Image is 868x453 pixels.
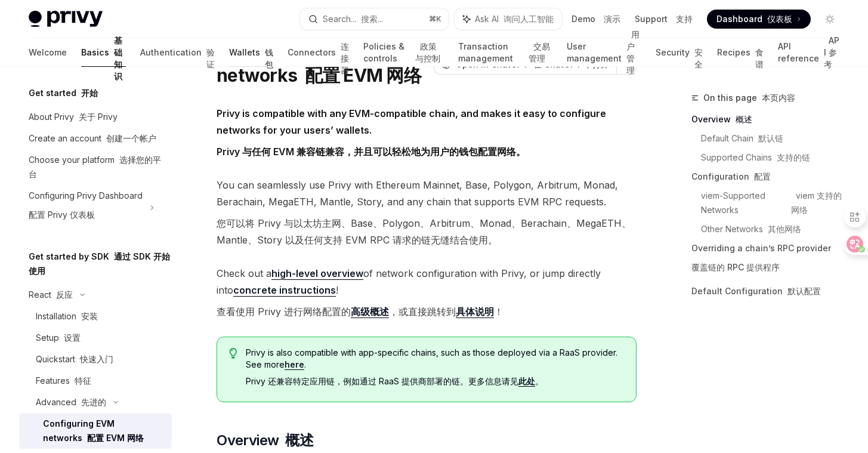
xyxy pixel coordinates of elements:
span: Ask AI [475,13,554,25]
div: React [29,288,73,302]
div: Search... [323,12,383,26]
a: Transaction management 交易管理 [458,38,552,67]
a: Installation 安装 [19,306,172,327]
button: Ask AI 询问人工智能 [455,8,562,30]
font: 安全 [694,47,703,69]
div: Choose your platform [29,153,165,181]
font: Privy 还兼容特定应用链，例如通过 RaaS 提供商部署的链。更多信息请见 。 [246,376,543,387]
a: 此处 [518,376,535,387]
a: API reference API 参考 [778,38,839,67]
font: 您可以将 Privy 与以太坊主网、Base、Polygon、Arbitrum、Monad、Berachain、MegaETH、Mantle、Story 以及任何支持 EVM RPC 请求的链无... [217,217,631,246]
a: About Privy 关于 Privy [19,106,172,128]
strong: Privy is compatible with any EVM-compatible chain, and makes it easy to configure networks for yo... [217,107,606,158]
a: Connectors 连接器 [288,38,349,67]
div: About Privy [29,110,118,124]
font: 本页内容 [762,93,795,103]
font: 用户管理 [626,29,640,75]
font: 连接器 [341,41,349,75]
span: Check out a of network configuration with Privy, or jump directly into ! [217,265,637,325]
a: high-level overview [271,267,363,280]
font: 验证 [206,47,215,69]
font: API 参考 [824,35,839,69]
a: Recipes 食谱 [717,38,764,67]
font: 支持 [676,14,693,24]
a: Configuration 配置 [691,167,849,186]
font: 配置 EVM 网络 [87,433,144,443]
a: Support 支持 [635,13,693,25]
a: Policies & controls 政策与控制 [363,38,444,67]
div: Configuring Privy Dashboard [29,189,143,227]
font: 快速入门 [80,354,113,364]
font: 配置 [754,171,771,181]
button: Search... 搜索...⌘K [300,8,449,30]
a: Quickstart 快速入门 [19,349,172,370]
font: Privy 与任何 EVM 兼容链兼容，并且可以轻松地为用户的钱包配置网络。 [217,146,526,158]
font: 配置 Privy 仪表板 [29,209,95,220]
a: 高级概述 [351,306,389,318]
a: Authentication 验证 [140,38,215,67]
div: Quickstart [36,352,113,366]
span: Dashboard [716,13,792,25]
div: Advanced [36,395,106,409]
a: User management 用户管理 [567,38,641,67]
a: Other Networks 其他网络 [701,220,849,239]
h5: Get started [29,86,98,100]
span: On this page [703,91,795,105]
a: Setup 设置 [19,327,172,349]
a: Default Chain 默认链 [701,129,849,148]
svg: Tip [229,348,237,359]
font: 关于 Privy [79,112,118,122]
a: Basics 基础知识 [81,38,126,67]
a: concrete instructions [233,284,336,297]
div: Configuring EVM networks [43,417,165,445]
a: Default Configuration 默认配置 [691,282,849,301]
h5: Get started by SDK [29,249,172,278]
a: Overview 概述 [691,110,849,129]
font: 基础知识 [114,35,122,81]
font: 搜索... [361,14,383,24]
font: 先进的 [81,397,106,407]
font: 询问人工智能 [503,14,554,24]
font: 交易管理 [529,41,550,63]
a: Welcome [29,38,67,67]
div: Setup [36,331,81,345]
font: 查看使用 Privy 进行网络配置的 ，或直接跳转到 ！ [217,306,503,318]
font: 默认链 [758,133,783,143]
font: viem 支持的网络 [791,190,842,215]
a: Choose your platform 选择您的平台 [19,149,172,185]
div: Features [36,374,91,388]
font: 特征 [75,375,91,386]
span: ⌘ K [429,14,441,24]
font: 反应 [56,289,73,300]
font: 仪表板 [767,14,792,24]
a: Configuring EVM networks 配置 EVM 网络 [19,413,172,449]
img: light logo [29,11,103,27]
span: You can seamlessly use Privy with Ethereum Mainnet, Base, Polygon, Arbitrum, Monad, Berachain, Me... [217,177,637,253]
font: 配置 EVM 网络 [305,64,421,86]
font: 默认配置 [787,286,821,296]
a: Dashboard 仪表板 [707,10,811,29]
span: Privy is also compatible with app-specific chains, such as those deployed via a RaaS provider. Se... [246,347,624,392]
a: Security 安全 [656,38,703,67]
a: Overriding a chain’s RPC provider覆盖链的 RPC 提供程序 [691,239,849,282]
a: Supported Chains 支持的链 [701,148,849,167]
a: Features 特征 [19,370,172,392]
a: Create an account 创建一个帐户 [19,128,172,149]
font: 设置 [64,332,81,343]
font: 开始 [81,88,98,98]
a: Wallets 钱包 [229,38,273,67]
font: 政策与控制 [415,41,440,63]
font: 概述 [285,432,313,449]
a: 具体说明 [456,306,494,318]
a: Demo 演示 [572,13,620,25]
div: Installation [36,309,98,323]
font: 其他网络 [768,224,801,234]
div: Create an account [29,131,156,146]
a: here [285,359,304,370]
font: 覆盖链的 RPC 提供程序 [691,262,780,272]
font: 演示 [604,14,620,24]
font: 概述 [736,114,752,124]
font: 食谱 [755,47,764,69]
button: Toggle dark mode [820,10,839,29]
font: 创建一个帐户 [106,133,156,143]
